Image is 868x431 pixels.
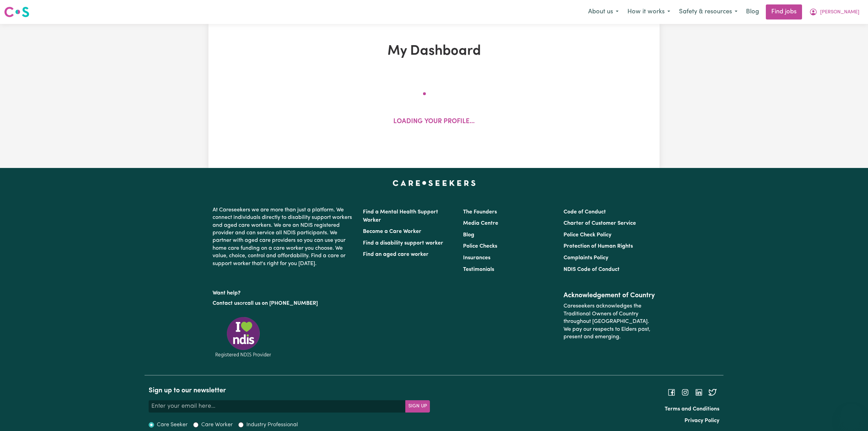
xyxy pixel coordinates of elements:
a: NDIS Code of Conduct [564,267,620,272]
label: Industry Professional [246,421,298,429]
a: Blog [463,232,474,238]
p: or [213,297,355,310]
a: Follow Careseekers on Facebook [667,390,676,395]
a: Protection of Human Rights [564,244,633,249]
p: Careseekers acknowledges the Traditional Owners of Country throughout [GEOGRAPHIC_DATA]. We pay o... [564,300,655,343]
label: Care Seeker [157,421,188,429]
a: Find a Mental Health Support Worker [363,209,438,223]
a: Careseekers logo [4,4,29,20]
button: Subscribe [405,400,430,413]
a: The Founders [463,209,497,215]
a: Insurances [463,255,490,261]
span: [PERSON_NAME] [820,9,859,16]
a: Find jobs [766,4,802,19]
a: Blog [742,4,763,19]
img: Careseekers logo [4,6,29,18]
a: Privacy Policy [684,418,719,423]
h2: Sign up to our newsletter [149,387,430,395]
input: Enter your email here... [149,400,406,413]
a: Contact us [213,301,240,306]
a: Follow Careseekers on Twitter [708,390,717,395]
a: Charter of Customer Service [564,221,636,226]
button: How it works [623,5,675,19]
a: Code of Conduct [564,209,606,215]
a: Careseekers home page [393,180,476,186]
p: At Careseekers we are more than just a platform. We connect individuals directly to disability su... [213,204,355,270]
a: Follow Careseekers on Instagram [681,390,689,395]
button: My Account [805,5,864,19]
a: Terms and Conditions [665,406,719,412]
h1: My Dashboard [288,43,580,60]
button: About us [584,5,623,19]
a: Police Checks [463,244,497,249]
a: Testimonials [463,267,494,272]
h2: Acknowledgement of Country [564,291,655,300]
iframe: Button to launch messaging window [841,404,863,426]
a: Follow Careseekers on LinkedIn [695,390,703,395]
a: Media Centre [463,221,498,226]
a: Police Check Policy [564,232,611,238]
a: Complaints Policy [564,255,608,261]
p: Want help? [213,287,355,297]
button: Safety & resources [675,5,742,19]
label: Care Worker [201,421,233,429]
a: Find an aged care worker [363,252,429,257]
a: Become a Care Worker [363,229,421,234]
a: Find a disability support worker [363,240,443,246]
a: call us on [PHONE_NUMBER] [245,301,318,306]
img: Registered NDIS provider [213,316,274,358]
p: Loading your profile... [393,117,475,127]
